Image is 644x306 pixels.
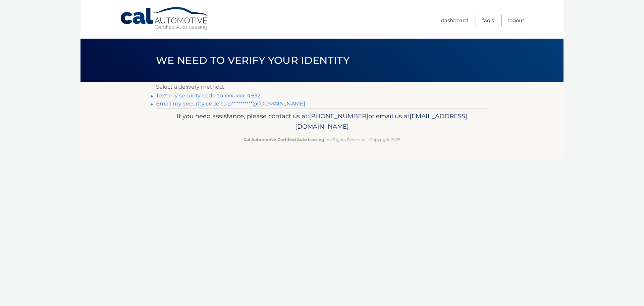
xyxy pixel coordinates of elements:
a: Logout [508,15,524,26]
strong: Cal Automotive Certified Auto Leasing [244,137,324,142]
p: Select a delivery method: [156,82,488,92]
a: Text my security code to xxx-xxx-4932 [156,92,260,99]
p: If you need assistance, please contact us at: or email us at [160,111,484,132]
a: Dashboard [441,15,468,26]
a: Email my security code to p**********@[DOMAIN_NAME] [156,100,305,107]
a: FAQ's [482,15,494,26]
p: - All Rights Reserved - Copyright 2025 [160,136,484,143]
a: Cal Automotive [120,7,210,31]
span: [PHONE_NUMBER] [309,112,368,120]
span: We need to verify your identity [156,54,350,67]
